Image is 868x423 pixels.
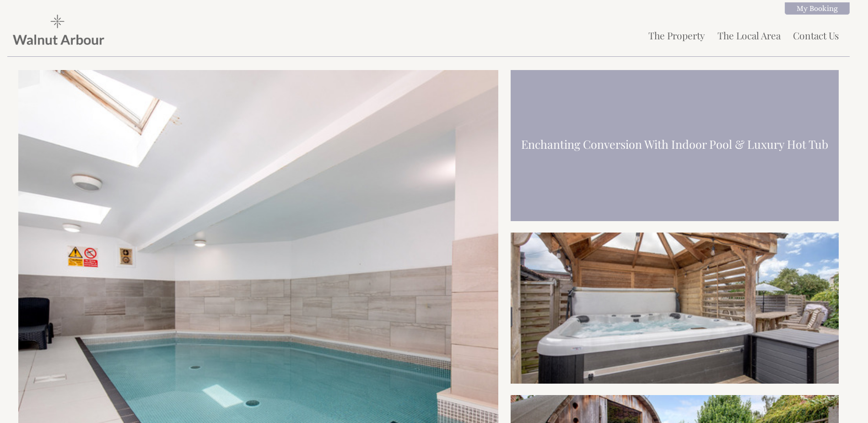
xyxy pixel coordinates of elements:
a: The Local Area [717,29,781,42]
img: Walnut Arbour [13,15,104,45]
h1: Enchanting Conversion With Indoor Pool & Luxury Hot Tub [514,136,836,152]
a: Contact Us [793,29,839,42]
a: My Booking [785,2,850,15]
img: Image12.full.jpeg [511,233,839,394]
a: The Property [648,29,705,42]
